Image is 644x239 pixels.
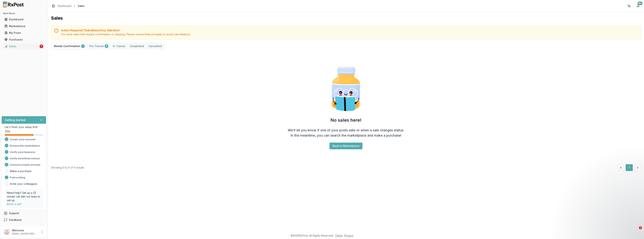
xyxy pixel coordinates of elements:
[322,65,370,113] img: Smart Pill Bottle
[9,218,22,222] span: Feedback
[87,43,111,49] button: Pre-Transit
[1,217,46,223] button: Feedback
[1,210,46,217] button: Support
[291,133,401,138] div: In the meantime, you can search the marketplace and make a purchase!
[335,234,343,237] a: Terms
[3,16,45,23] a: Dashboard
[105,44,108,48] div: 6
[10,169,31,173] a: Make a purchase
[4,229,10,235] img: User avatar
[1,16,46,22] button: Dashboard
[10,138,35,141] span: Create your account
[3,43,45,50] a: Sales7
[1,1,25,7] img: RxPost Logo
[12,232,38,235] p: [EMAIL_ADDRESS][DOMAIN_NAME]
[638,1,643,5] div: 9+
[4,38,43,41] div: Purchases
[10,163,40,167] span: Connect a bank account
[4,18,43,21] div: Dashboard
[344,234,353,237] a: Privacy
[40,44,43,48] div: 7
[111,43,127,49] button: In Transit
[1,23,46,29] button: Marketplace
[7,202,21,206] a: Book a call
[58,4,71,8] a: Dashboard
[10,144,40,148] span: Browse the marketplace
[1,43,46,49] button: Sales7
[10,150,35,154] span: Verify your business
[3,12,45,15] h2: Main Menu
[10,176,25,179] span: Post a listing
[635,3,641,9] button: 9+
[51,15,641,21] h1: Sales
[5,118,26,122] h3: Getting started
[639,226,642,229] span: 1
[631,226,640,235] iframe: Intercom live chat
[3,23,45,30] a: Marketplace
[61,29,638,32] h5: Action Required: 7 Sale s Need Your Attention!
[329,143,362,149] button: Back to Marketplace
[4,31,43,35] div: My Posts
[3,36,45,43] a: Purchases
[146,43,164,49] button: Cancelled
[10,182,37,186] a: Invite your colleagues
[12,229,38,232] p: Welcome
[288,128,404,133] div: We'll let you know if one of your posts sells or when a sale changes status.
[5,130,10,133] span: 75 %
[626,164,633,171] button: 1
[81,44,85,48] div: 1
[7,191,41,202] p: Need help? Set up a 25 minute call with our team to set up.
[4,24,43,28] div: Marketplace
[127,43,146,49] button: Completed
[4,44,39,48] div: Sales
[10,157,40,160] span: Verify beneficial owners
[1,37,46,43] button: Purchases
[330,117,362,123] h2: No sales here!
[78,4,84,8] span: Sales
[1,30,46,36] button: My Posts
[58,4,84,8] nav: breadcrumb
[3,30,45,36] a: My Posts
[61,33,638,36] div: You have sales that require confirmation or shipping. Please review them promptly to avoid cancel...
[52,43,87,49] button: Needs Confirmation
[51,166,84,169] div: Showing 0 to 0 of 0 results
[5,125,43,129] p: Let's finish your setup first!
